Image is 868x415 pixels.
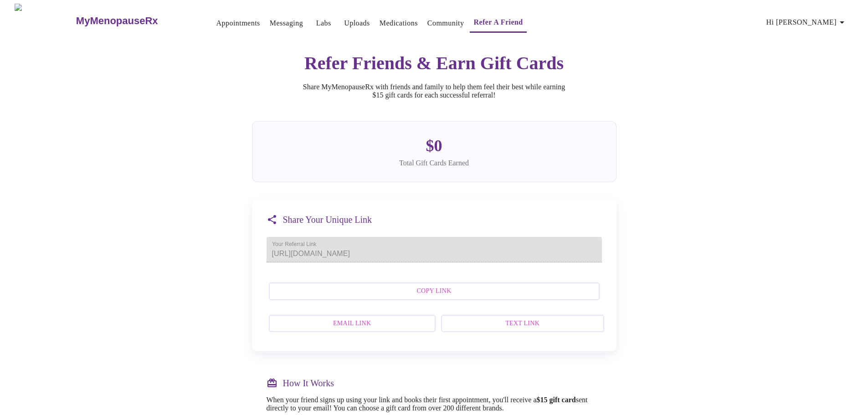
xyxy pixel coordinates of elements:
button: Refer a Friend [470,13,526,33]
p: Share MyMenopauseRx with friends and family to help them feel their best while earning $15 gift c... [298,83,571,99]
span: Copy Link [279,286,590,297]
a: Refer a Friend [473,16,523,29]
h3: How It Works [283,378,334,389]
h2: Refer Friends & Earn Gift Cards [252,52,616,74]
a: MyMenopauseRx [75,5,194,37]
span: Text Link [451,318,594,329]
strong: $15 gift card [536,396,575,404]
button: Messaging [266,14,307,32]
span: Email Link [279,318,426,329]
span: Hi [PERSON_NAME] [766,16,847,29]
a: Messaging [270,17,303,30]
button: Medications [376,14,421,32]
button: Labs [309,14,338,32]
button: Email Link [269,315,436,333]
img: MyMenopauseRx Logo [15,4,75,38]
h3: Share Your Unique Link [283,215,372,225]
button: Uploads [340,14,374,32]
a: Community [427,17,464,30]
p: When your friend signs up using your link and books their first appointment, you'll receive a sen... [267,396,602,412]
a: Medications [380,17,418,30]
button: Copy Link [269,282,600,300]
a: Labs [316,17,331,30]
a: Text Link [439,310,602,337]
a: Email Link [267,310,433,337]
a: Appointments [216,17,260,30]
button: Appointments [213,14,264,32]
div: Total Gift Cards Earned [267,159,601,167]
button: Community [424,14,468,32]
h3: MyMenopauseRx [76,15,158,27]
button: Hi [PERSON_NAME] [763,13,851,31]
div: $ 0 [267,136,601,155]
a: Uploads [344,17,370,30]
button: Text Link [441,315,604,333]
